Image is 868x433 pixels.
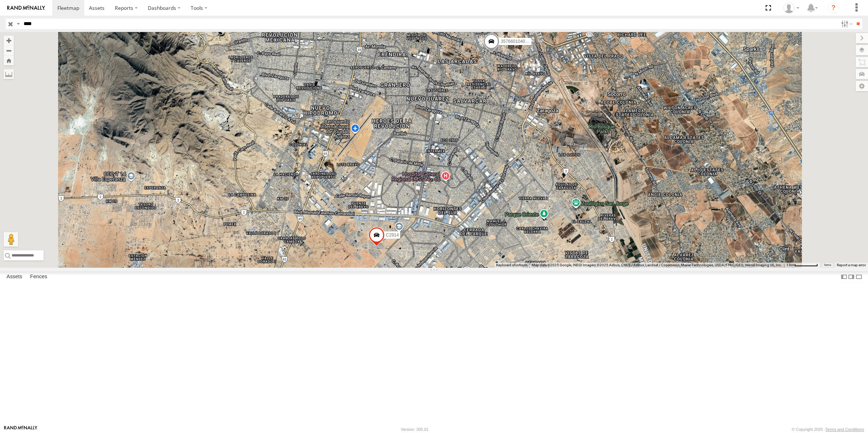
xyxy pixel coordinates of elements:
[401,427,429,432] div: Version: 305.01
[4,56,14,65] button: Zoom Home
[848,271,855,282] label: Dock Summary Table to the Right
[3,272,26,282] label: Assets
[501,39,537,44] span: 357660104093729
[27,272,51,282] label: Fences
[496,263,527,268] button: Keyboard shortcuts
[4,69,14,79] label: Measure
[828,2,839,14] i: ?
[784,263,820,268] button: Map Scale: 1 km per 61 pixels
[7,5,45,11] img: rand-logo.svg
[532,263,782,267] span: Map data ©2025 Google, INEGI Imagery ©2025 Airbus, CNES / Airbus, Landsat / Copernicus, Maxar Tec...
[386,232,399,238] span: C2914
[826,427,864,432] a: Terms and Conditions
[4,232,18,247] button: Drag Pegman onto the map to open Street View
[838,19,854,29] label: Search Filter Options
[856,81,868,91] label: Map Settings
[837,263,866,267] a: Report a map error
[792,427,864,432] div: © Copyright 2025 -
[786,263,794,267] span: 1 km
[840,271,848,282] label: Dock Summary Table to the Left
[4,426,37,433] a: Visit our Website
[15,19,21,29] label: Search Query
[4,45,14,56] button: Zoom out
[855,271,863,282] label: Hide Summary Table
[781,3,802,13] div: Roberto Garcia
[4,36,14,45] button: Zoom in
[824,264,831,267] a: Terms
